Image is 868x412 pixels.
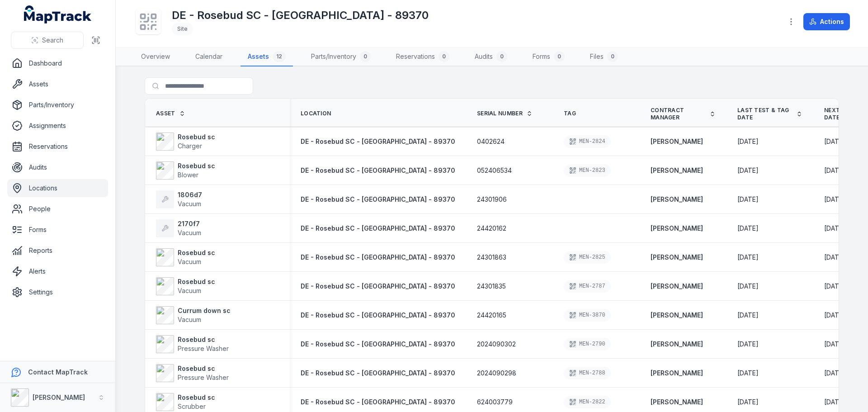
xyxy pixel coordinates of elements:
[737,107,802,121] a: Last Test & Tag Date
[178,403,206,410] span: Scrubber
[156,161,215,180] a: Rosebud scBlower
[7,179,108,197] a: Locations
[737,224,759,233] time: 12/30/2024, 11:00:00 AM
[824,398,845,406] span: [DATE]
[301,282,455,291] a: DE - Rosebud SC - [GEOGRAPHIC_DATA] - 89370
[737,137,759,146] time: 4/1/2025, 12:00:00 AM
[477,166,512,175] span: 052406534
[156,219,201,237] a: 2170f7Vacuum
[156,335,229,353] a: Rosebud scPressure Washer
[7,117,108,135] a: Assignments
[737,195,759,203] span: [DATE]
[737,107,793,121] span: Last Test & Tag Date
[651,195,703,204] a: [PERSON_NAME]
[301,369,455,377] span: DE - Rosebud SC - [GEOGRAPHIC_DATA] - 89370
[803,13,850,30] button: Actions
[651,253,703,262] a: [PERSON_NAME]
[824,253,845,262] time: 10/1/2025, 10:00:00 AM
[554,51,565,62] div: 0
[178,248,215,257] strong: Rosebud sc
[824,166,845,174] span: [DATE]
[737,137,759,145] span: [DATE]
[651,369,703,378] a: [PERSON_NAME]
[737,282,759,290] span: [DATE]
[737,311,759,319] span: [DATE]
[301,398,455,407] a: DE - Rosebud SC - [GEOGRAPHIC_DATA] - 89370
[824,398,845,407] time: 10/1/2025, 10:00:00 AM
[651,398,703,407] a: [PERSON_NAME]
[304,47,378,66] a: Parts/Inventory0
[301,311,455,319] span: DE - Rosebud SC - [GEOGRAPHIC_DATA] - 89370
[477,253,506,262] span: 24301863
[178,142,202,150] span: Charger
[477,311,506,320] span: 24420165
[651,311,703,320] a: [PERSON_NAME]
[651,107,706,121] span: Contract Manager
[651,166,703,175] a: [PERSON_NAME]
[564,280,611,293] div: MEN-2787
[301,166,455,174] span: DE - Rosebud SC - [GEOGRAPHIC_DATA] - 89370
[301,311,455,320] a: DE - Rosebud SC - [GEOGRAPHIC_DATA] - 89370
[178,364,229,373] strong: Rosebud sc
[564,367,611,379] div: MEN-2788
[737,369,759,377] span: [DATE]
[564,396,611,408] div: MEN-2822
[301,253,455,262] a: DE - Rosebud SC - [GEOGRAPHIC_DATA] - 89370
[7,242,108,260] a: Reports
[651,137,703,146] a: [PERSON_NAME]
[188,47,230,66] a: Calendar
[156,277,215,295] a: Rosebud scVacuum
[824,224,845,233] time: 6/30/2025, 10:00:00 AM
[33,393,85,401] strong: [PERSON_NAME]
[651,340,703,349] a: [PERSON_NAME]
[467,47,514,66] a: Audits0
[607,51,618,62] div: 0
[824,340,845,348] span: [DATE]
[737,253,759,262] time: 4/1/2025, 11:00:00 AM
[156,248,215,266] a: Rosebud scVacuum
[178,374,229,381] span: Pressure Washer
[824,282,845,291] time: 10/1/2025, 10:00:00 AM
[28,368,88,376] strong: Contact MapTrack
[564,110,576,117] span: Tag
[301,224,455,233] a: DE - Rosebud SC - [GEOGRAPHIC_DATA] - 89370
[477,398,513,407] span: 624003779
[241,47,293,66] a: Assets12
[156,110,175,117] span: Asset
[737,253,759,261] span: [DATE]
[824,369,845,378] time: 10/1/2025, 10:00:00 AM
[824,340,845,349] time: 10/1/2025, 10:00:00 AM
[564,338,611,350] div: MEN-2790
[156,190,202,208] a: 1806d7Vacuum
[525,47,572,66] a: Forms0
[178,161,215,170] strong: Rosebud sc
[301,110,331,117] span: Location
[7,200,108,218] a: People
[178,190,202,199] strong: 1806d7
[737,282,759,291] time: 4/1/2025, 11:00:00 AM
[7,283,108,301] a: Settings
[737,224,759,232] span: [DATE]
[564,309,611,322] div: MEN-3870
[651,224,703,233] a: [PERSON_NAME]
[178,393,215,402] strong: Rosebud sc
[477,110,523,117] span: Serial Number
[651,282,703,291] strong: [PERSON_NAME]
[737,166,759,174] span: [DATE]
[301,369,455,378] a: DE - Rosebud SC - [GEOGRAPHIC_DATA] - 89370
[360,51,371,62] div: 0
[737,398,759,407] time: 4/1/2025, 11:00:00 AM
[477,282,506,291] span: 24301835
[477,195,507,204] span: 24301906
[824,282,845,290] span: [DATE]
[301,166,455,175] a: DE - Rosebud SC - [GEOGRAPHIC_DATA] - 89370
[583,47,625,66] a: Files0
[477,340,516,349] span: 2024090302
